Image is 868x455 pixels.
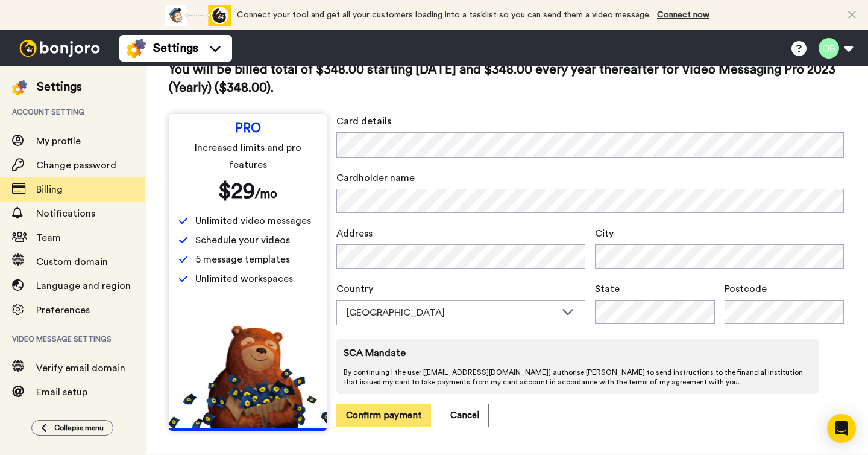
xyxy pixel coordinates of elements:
[235,124,261,133] span: PRO
[181,139,315,173] span: Increased limits and pro features
[595,282,715,296] span: State
[31,420,113,436] button: Collapse menu
[14,40,105,57] img: bj-logo-header-white.svg
[36,209,95,218] span: Notifications
[595,226,844,241] span: City
[37,78,82,95] div: Settings
[218,180,255,202] span: $ 29
[336,226,585,241] span: Address
[195,272,293,286] span: Unlimited workspaces
[153,40,198,57] span: Settings
[336,282,585,296] span: Country
[127,39,146,58] img: settings-colored.svg
[237,11,651,19] span: Connect your tool and get all your customers loading into a tasklist so you can send them a video...
[36,233,61,243] span: Team
[657,11,709,19] a: Connect now
[255,188,277,200] span: /mo
[344,346,811,360] span: SCA Mandate
[195,214,311,228] span: Unlimited video messages
[54,423,104,433] span: Collapse menu
[36,257,108,267] span: Custom domain
[336,404,431,427] button: Confirm payment
[827,414,856,443] div: Open Intercom Messenger
[336,114,844,129] span: Card details
[195,252,290,267] span: 5 message templates
[36,305,90,315] span: Preferences
[36,185,63,194] span: Billing
[36,363,125,373] span: Verify email domain
[169,325,327,428] img: b5b10b7112978f982230d1107d8aada4.png
[36,387,87,397] span: Email setup
[36,281,131,291] span: Language and region
[344,367,811,387] span: By continuing I the user [ [EMAIL_ADDRESS][DOMAIN_NAME] ] authorise [PERSON_NAME] to send instruc...
[12,80,27,95] img: settings-colored.svg
[165,5,231,26] div: animation
[725,282,844,296] span: Postcode
[36,136,81,146] span: My profile
[36,161,116,170] span: Change password
[441,404,489,427] button: Cancel
[347,305,556,320] div: [GEOGRAPHIC_DATA]
[195,233,290,247] span: Schedule your videos
[336,171,844,185] span: Cardholder name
